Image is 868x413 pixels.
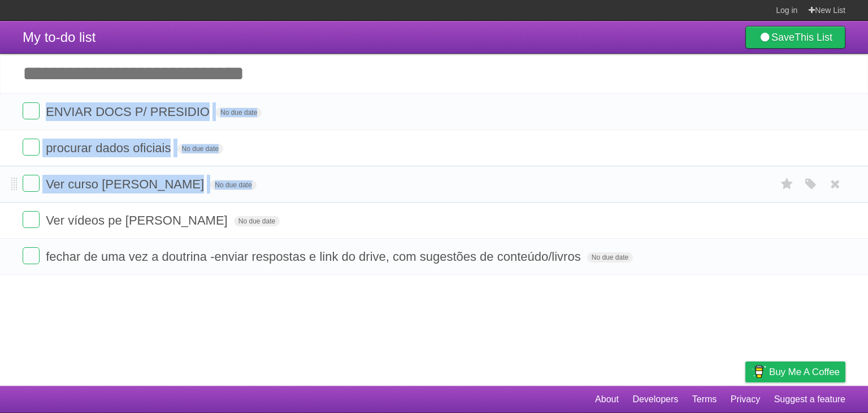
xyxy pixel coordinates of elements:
[46,105,212,119] span: ENVIAR DOCS P/ PRESIDIO
[46,177,207,191] span: Ver curso [PERSON_NAME]
[234,216,280,226] span: No due date
[587,252,633,263] span: No due date
[776,175,798,193] label: Star task
[769,362,840,382] span: Buy me a coffee
[210,180,256,190] span: No due date
[46,249,584,264] span: fechar de uma vez a doutrina -enviar respostas e link do drive, com sugestões de conteúdo/livros
[632,389,678,410] a: Developers
[23,247,40,264] label: Done
[751,362,766,381] img: Buy me a coffee
[46,141,173,155] span: procurar dados oficiais
[23,102,40,119] label: Done
[595,389,619,410] a: About
[745,362,845,382] a: Buy me a coffee
[692,389,717,410] a: Terms
[731,389,760,410] a: Privacy
[23,211,40,228] label: Done
[177,144,223,154] span: No due date
[23,139,40,156] label: Done
[23,175,40,192] label: Done
[46,213,231,227] span: Ver vídeos pe [PERSON_NAME]
[795,32,832,43] b: This List
[745,26,845,49] a: SaveThis List
[774,389,845,410] a: Suggest a feature
[23,29,96,45] span: My to-do list
[216,107,262,118] span: No due date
